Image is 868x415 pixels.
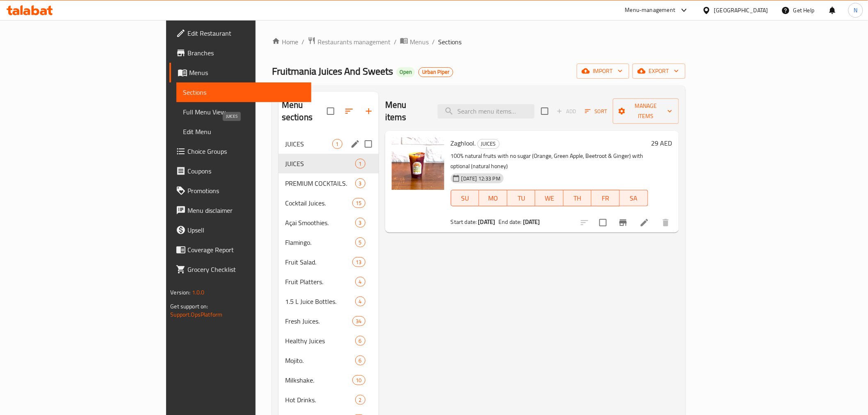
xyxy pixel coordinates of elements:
div: JUICES [285,159,355,169]
a: Promotions [169,181,311,201]
a: Coverage Report [169,240,311,260]
li: / [394,37,397,47]
a: Restaurants management [308,36,391,47]
span: Open [396,68,415,75]
span: SA [623,192,645,204]
span: Fruit Platters. [285,277,355,287]
span: Get support on: [170,301,208,312]
div: Açai Smoothies.3 [279,213,379,233]
span: Grocery Checklist [187,265,304,274]
span: Menus [189,68,304,78]
div: Mojito.6 [279,351,379,370]
a: Sections [176,82,311,102]
div: items [355,277,365,287]
span: TH [567,192,589,204]
div: items [355,159,365,169]
div: items [352,375,365,385]
a: Support.OpsPlatform [170,309,222,320]
input: search [438,104,535,119]
span: Sections [438,37,461,47]
span: Açai Smoothies. [285,218,355,228]
span: Menu disclaimer [187,205,304,215]
span: import [583,66,623,76]
a: Upsell [169,220,311,240]
span: WE [539,192,560,204]
div: items [355,218,365,228]
span: Coupons [187,166,304,176]
a: Grocery Checklist [169,260,311,279]
div: Fruit Platters.4 [279,272,379,292]
span: MO [482,192,504,204]
div: items [355,356,365,365]
span: 34 [353,317,365,325]
a: Edit Restaurant [169,23,311,43]
button: import [577,64,629,79]
span: Restaurants management [318,37,391,47]
span: Fruitmania Juices And Sweets [272,62,393,80]
span: Hot Drinks. [285,395,355,405]
span: 13 [353,258,365,266]
span: TU [511,192,532,204]
span: Zaghlool. [451,137,476,149]
div: Flamingo.5 [279,233,379,252]
span: 1 [356,160,365,168]
div: JUICES1edit [279,134,379,154]
a: Full Menu View [176,102,311,122]
div: Fruit Salad.13 [279,252,379,272]
span: Milkshake. [285,375,352,385]
img: Zaghlool. [392,137,444,190]
div: items [355,296,365,306]
span: Manage items [619,101,672,121]
div: JUICES [477,139,500,149]
span: Fresh Juices. [285,316,352,326]
a: Menus [169,63,311,82]
div: Cocktail Juices.15 [279,193,379,213]
a: Edit Menu [176,122,311,141]
span: Sort sections [339,101,359,121]
div: items [355,178,365,188]
button: FR [592,190,620,206]
span: Sort [585,107,608,116]
span: 10 [353,376,365,384]
li: / [432,37,435,47]
span: Select section [536,103,553,120]
span: 3 [356,180,365,187]
a: Branches [169,43,311,63]
span: JUICES [478,139,499,148]
span: [DATE] 12:33 PM [458,175,504,182]
span: Healthy Juices [285,336,355,346]
a: Menu disclaimer [169,201,311,220]
div: Fresh Juices.34 [279,311,379,331]
div: 1.5 L Juice Bottles.4 [279,292,379,311]
span: Cocktail Juices. [285,198,352,208]
span: Menus [410,37,429,47]
span: Full Menu View [183,107,304,117]
button: export [633,64,685,79]
span: Sections [183,87,304,97]
span: 15 [353,199,365,207]
span: 6 [356,337,365,345]
button: TH [564,190,592,206]
span: JUICES [285,139,332,149]
span: 1.0.0 [192,287,205,298]
button: MO [479,190,507,206]
div: items [355,237,365,247]
button: Manage items [613,98,679,124]
span: 6 [356,357,365,365]
span: 5 [356,239,365,246]
b: [DATE] [478,217,496,227]
button: edit [349,138,361,150]
span: 4 [356,298,365,306]
div: Menu-management [625,5,676,15]
a: Edit menu item [640,218,649,228]
div: JUICES1 [279,154,379,173]
span: Edit Restaurant [187,28,304,38]
span: Select to update [594,214,612,231]
span: End date: [499,217,522,227]
b: [DATE] [523,217,540,227]
span: 1.5 L Juice Bottles. [285,296,355,306]
h2: Menu items [385,99,428,123]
